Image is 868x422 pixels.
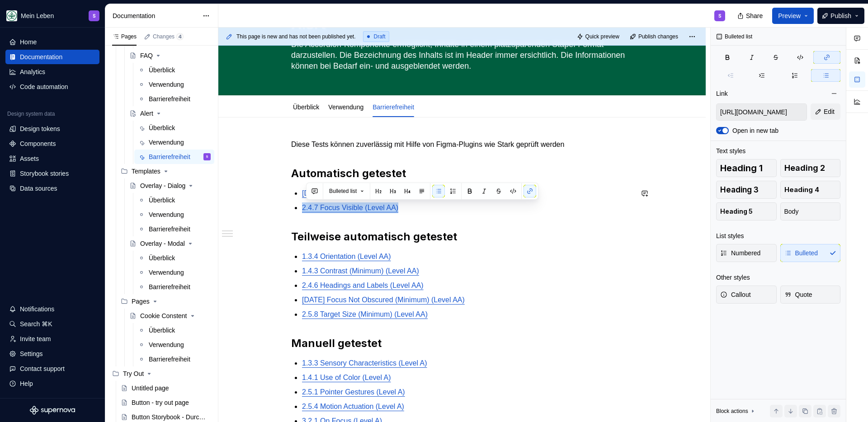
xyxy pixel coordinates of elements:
[117,395,214,410] a: Button - try out page
[780,202,841,220] button: Body
[718,12,722,19] div: S
[5,166,99,181] a: Storybook stories
[140,109,153,118] div: Alert
[21,11,54,20] div: Mein Leben
[153,33,184,40] div: Changes
[126,309,214,323] a: Cookie Constent
[716,181,777,199] button: Heading 3
[93,12,96,19] div: S
[149,152,190,161] div: Barrierefreiheit
[134,352,214,366] a: Barrierefreiheit
[149,282,190,291] div: Barrierefreiheit
[291,230,457,243] strong: Teilweise automatisch getestet
[733,8,769,24] button: Share
[134,135,214,150] a: Verwendung
[817,8,864,24] button: Publish
[20,319,52,328] div: Search ⌘K
[291,139,633,150] p: Diese Tests können zuverlässig mit Hilfe von Figma-Plugins wie Stark geprüft werden
[134,77,214,92] a: Verwendung
[117,294,214,309] div: Pages
[126,48,214,63] a: FAQ
[7,110,55,117] div: Design system data
[784,164,825,173] span: Heading 2
[824,107,835,116] span: Edit
[134,193,214,207] a: Überblick
[126,106,214,121] a: Alert
[784,290,812,299] span: Quote
[126,178,214,193] a: Overlay - Dialog
[20,82,68,91] div: Code automation
[20,38,37,47] div: Home
[134,280,214,294] a: Barrierefreiheit
[302,267,419,275] a: 1.4.3 Contrast (Minimum) (Level AA)
[302,281,424,289] a: 2.4.6 Headings and Labels (Level AA)
[20,184,57,193] div: Data sources
[716,286,777,304] button: Callout
[206,152,208,161] div: S
[20,379,33,388] div: Help
[20,334,51,343] div: Invite team
[134,121,214,135] a: Überblick
[236,33,356,40] span: This page is new and has not been published yet.
[374,33,386,40] span: Draft
[784,185,819,194] span: Heading 4
[302,374,391,381] a: 1.4.1 Use of Color (Level A)
[302,388,405,396] a: 2.5.1 Pointer Gestures (Level A)
[113,11,198,20] div: Documentation
[716,408,748,415] div: Block actions
[5,181,99,196] a: Data sources
[5,80,99,94] a: Code automation
[123,369,144,378] div: Try Out
[134,251,214,265] a: Überblick
[830,11,851,20] span: Publish
[134,222,214,236] a: Barrierefreiheit
[108,366,214,381] div: Try Out
[5,317,99,331] button: Search ⌘K
[20,305,54,314] div: Notifications
[720,290,751,299] span: Callout
[20,139,56,148] div: Components
[20,124,60,133] div: Design tokens
[772,8,814,24] button: Preview
[302,253,391,260] a: 1.3.4 Orientation (Level AA)
[5,35,99,49] a: Home
[302,189,419,197] a: [DATE] Non-text Contrast (Level AA)
[30,406,75,415] svg: Supernova Logo
[149,210,184,219] div: Verwendung
[134,92,214,106] a: Barrierefreiheit
[149,66,175,75] div: Überblick
[716,146,745,155] div: Text styles
[716,273,750,282] div: Other styles
[140,239,185,248] div: Overlay - Modal
[293,103,319,111] a: Überblick
[149,196,175,205] div: Überblick
[5,50,99,64] a: Documentation
[325,97,367,116] div: Verwendung
[132,384,169,393] div: Untitled page
[132,297,150,306] div: Pages
[638,33,678,40] span: Publish changes
[5,347,99,361] a: Settings
[746,11,763,20] span: Share
[149,268,184,277] div: Verwendung
[20,154,39,163] div: Assets
[716,89,728,98] div: Link
[716,202,777,220] button: Heading 5
[149,94,190,103] div: Barrierefreiheit
[132,398,189,407] div: Button - try out page
[291,167,406,180] strong: Automatisch getestet
[2,6,103,25] button: Mein LebenS
[732,126,778,135] label: Open in new tab
[585,33,619,40] span: Quick preview
[5,151,99,166] a: Assets
[149,80,184,89] div: Verwendung
[302,359,427,367] a: 1.3.3 Sensory Characteristics (Level A)
[5,122,99,136] a: Design tokens
[149,326,175,335] div: Überblick
[720,249,760,258] span: Numbered
[780,181,841,199] button: Heading 4
[328,103,363,111] a: Verwendung
[811,103,840,120] button: Edit
[5,136,99,151] a: Components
